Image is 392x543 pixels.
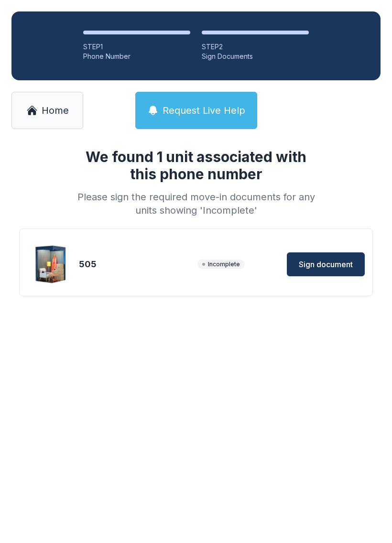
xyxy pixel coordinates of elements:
span: Incomplete [197,260,245,269]
h1: We found 1 unit associated with this phone number [74,148,318,183]
div: Sign Documents [202,52,309,61]
div: Please sign the required move-in documents for any units showing 'Incomplete' [74,190,318,217]
span: Sign document [299,259,353,270]
span: Home [42,104,69,117]
div: STEP 1 [83,42,190,52]
div: Phone Number [83,52,190,61]
div: 505 [79,258,194,271]
div: STEP 2 [202,42,309,52]
span: Request Live Help [163,104,245,117]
